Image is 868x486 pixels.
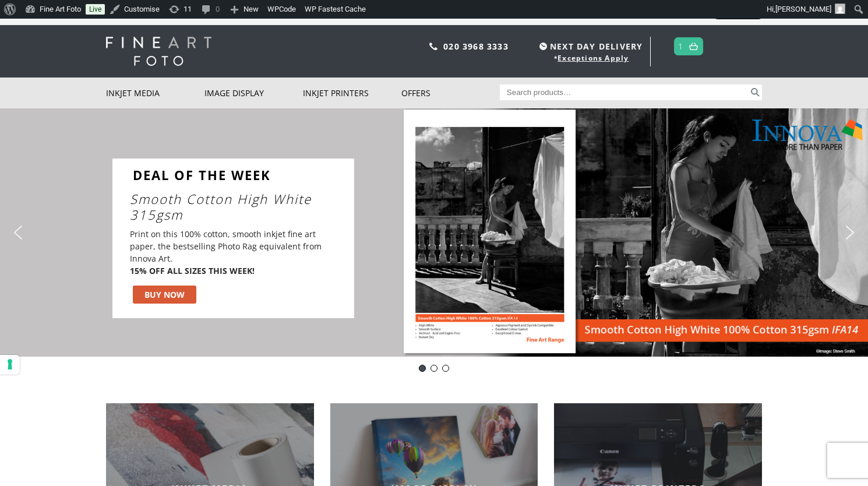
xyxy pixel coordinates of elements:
[775,5,831,13] span: [PERSON_NAME]
[431,365,437,372] div: Innova-general
[749,84,762,100] button: Search
[417,362,451,374] div: Choose slide to display.
[401,78,500,108] a: Offers
[537,40,643,53] span: NEXT DAY DELIVERY
[442,365,449,372] div: pinch book
[144,288,185,301] div: BUY NOW
[443,41,509,52] a: 020 3968 3333
[106,78,204,108] a: Inkjet Media
[130,228,322,277] p: Print on this 100% cotton, smooth inkjet fine art paper, the bestselling Photo Rag equivalent fro...
[500,84,749,100] input: Search products…
[678,38,683,55] a: 1
[429,43,437,50] img: phone.svg
[689,43,698,50] img: basket.svg
[558,53,629,63] a: Exceptions Apply
[419,365,426,372] div: Innova Smooth Cotton High White - IFA14
[112,159,354,318] div: DEAL OF THE WEEKSmooth Cotton High White 315gsmPrint on this 100% cotton, smooth inkjet fine art ...
[841,223,859,242] img: next arrow
[130,191,348,222] a: Smooth Cotton High White 315gsm
[130,164,274,185] a: DEAL OF THE WEEK
[303,78,401,108] a: Inkjet Printers
[204,78,303,108] a: Image Display
[133,286,196,304] a: BUY NOW
[130,265,255,276] b: 15% OFF ALL SIZES THIS WEEK!
[86,4,105,15] a: Live
[539,43,547,50] img: time.svg
[106,37,211,66] img: logo-white.svg
[9,223,27,242] img: previous arrow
